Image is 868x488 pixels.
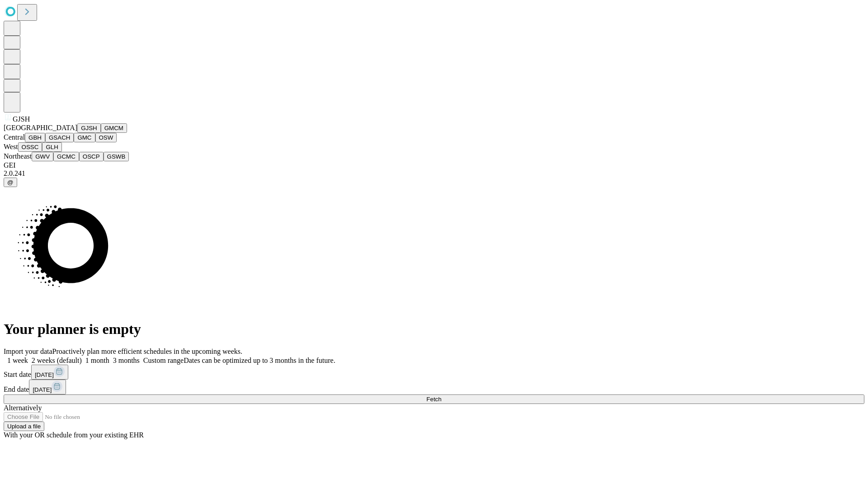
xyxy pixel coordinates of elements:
[13,115,30,123] span: GJSH
[33,386,52,393] span: [DATE]
[4,169,864,178] div: 2.0.241
[4,380,864,394] div: End date
[45,133,74,142] button: GSACH
[85,357,109,364] span: 1 month
[32,152,53,161] button: GWV
[31,365,68,380] button: [DATE]
[4,431,144,439] span: With your OR schedule from your existing EHR
[25,133,45,142] button: GBH
[18,142,42,152] button: OSSC
[4,133,25,141] span: Central
[29,380,66,394] button: [DATE]
[42,142,61,152] button: GLH
[35,371,54,378] span: [DATE]
[32,357,82,364] span: 2 weeks (default)
[101,123,127,133] button: GMCM
[426,396,441,403] span: Fetch
[4,422,44,431] button: Upload a file
[53,152,79,161] button: GCMC
[4,347,52,355] span: Import your data
[113,357,140,364] span: 3 months
[4,161,864,169] div: GEI
[4,365,864,380] div: Start date
[4,321,864,338] h1: Your planner is empty
[4,404,42,412] span: Alternatively
[52,347,242,355] span: Proactively plan more efficient schedules in the upcoming weeks.
[7,179,14,186] span: @
[4,178,17,187] button: @
[4,394,864,404] button: Fetch
[4,124,77,131] span: [GEOGRAPHIC_DATA]
[184,357,335,364] span: Dates can be optimized up to 3 months in the future.
[77,123,101,133] button: GJSH
[4,143,18,150] span: West
[143,357,184,364] span: Custom range
[95,133,117,142] button: OSW
[104,152,129,161] button: GSWB
[74,133,95,142] button: GMC
[7,357,28,364] span: 1 week
[79,152,104,161] button: OSCP
[4,152,32,160] span: Northeast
